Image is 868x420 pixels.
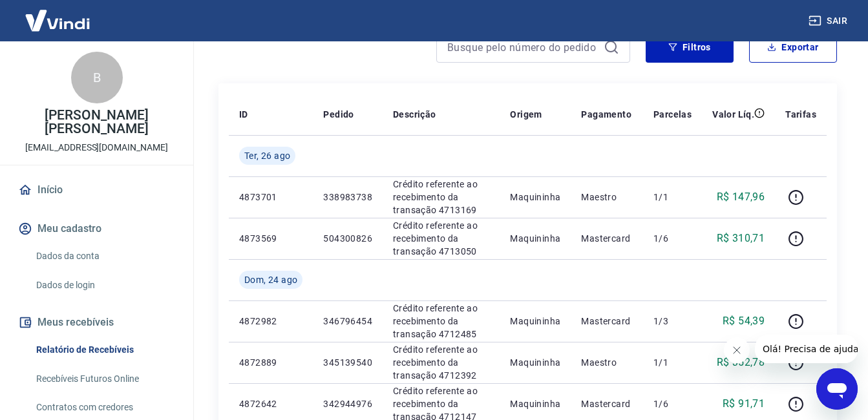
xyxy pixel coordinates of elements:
[393,302,489,341] p: Crédito referente ao recebimento da transação 4712485
[239,315,302,328] p: 4872982
[581,108,631,121] p: Pagamento
[323,108,354,121] p: Pedido
[71,52,123,103] div: B
[16,1,100,40] img: Vindi
[653,397,692,410] p: 1/6
[785,108,816,121] p: Tarifas
[8,9,109,19] span: Olá! Precisa de ajuda?
[653,191,692,204] p: 1/1
[31,272,178,299] a: Dados de login
[510,191,560,204] p: Maquininha
[393,219,489,258] p: Crédito referente ao recebimento da transação 4713050
[755,335,858,363] iframe: Mensagem da empresa
[10,109,183,136] p: [PERSON_NAME] [PERSON_NAME]
[717,231,765,246] p: R$ 310,71
[31,366,178,392] a: Recebíveis Futuros Online
[31,243,178,269] a: Dados da conta
[653,315,692,328] p: 1/3
[581,356,633,369] p: Maestro
[393,178,489,216] p: Crédito referente ao recebimento da transação 4713169
[239,108,248,121] p: ID
[646,32,734,63] button: Filtros
[244,273,297,286] span: Dom, 24 ago
[239,356,302,369] p: 4872889
[653,356,692,369] p: 1/1
[510,108,542,121] p: Origem
[31,337,178,363] a: Relatório de Recebíveis
[581,315,633,328] p: Mastercard
[510,232,560,245] p: Maquininha
[16,308,178,337] button: Meus recebíveis
[323,356,372,369] p: 345139540
[239,191,302,204] p: 4873701
[393,343,489,382] p: Crédito referente ao recebimento da transação 4712392
[393,108,436,121] p: Descrição
[653,232,692,245] p: 1/6
[510,397,560,410] p: Maquininha
[510,356,560,369] p: Maquininha
[712,108,754,121] p: Valor Líq.
[323,191,372,204] p: 338983738
[653,108,692,121] p: Parcelas
[816,368,858,410] iframe: Botão para abrir a janela de mensagens
[323,232,372,245] p: 504300826
[323,397,372,410] p: 342944976
[16,176,178,204] a: Início
[806,9,852,33] button: Sair
[724,337,750,363] iframe: Fechar mensagem
[447,37,598,57] input: Busque pelo número do pedido
[16,215,178,243] button: Meu cadastro
[239,232,302,245] p: 4873569
[723,396,765,412] p: R$ 91,71
[239,397,302,410] p: 4872642
[25,141,168,154] p: [EMAIL_ADDRESS][DOMAIN_NAME]
[581,191,633,204] p: Maestro
[323,315,372,328] p: 346796454
[717,189,765,205] p: R$ 147,96
[723,313,765,329] p: R$ 54,39
[581,397,633,410] p: Mastercard
[717,355,765,370] p: R$ 352,78
[244,149,290,162] span: Ter, 26 ago
[510,315,560,328] p: Maquininha
[581,232,633,245] p: Mastercard
[749,32,837,63] button: Exportar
